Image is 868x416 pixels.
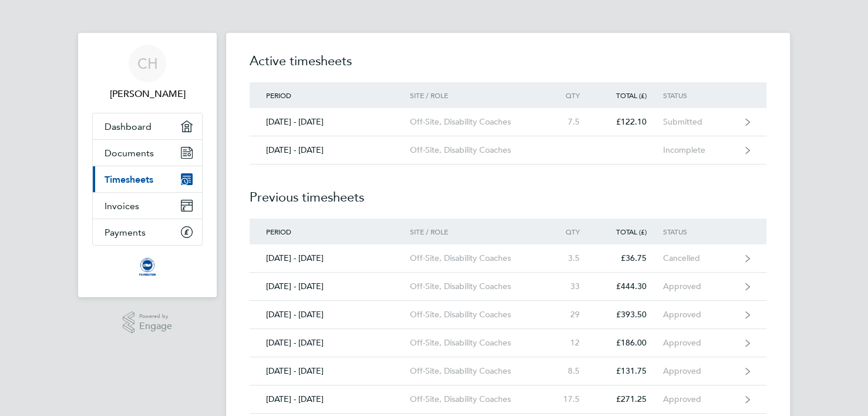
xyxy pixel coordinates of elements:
span: Documents [105,147,154,159]
div: [DATE] - [DATE] [250,338,410,348]
div: Approved [663,281,735,291]
span: Period [266,227,291,236]
a: Invoices [93,193,202,219]
h2: Previous timesheets [250,165,766,219]
div: 33 [544,281,596,291]
a: Payments [93,219,202,245]
span: Powered by [139,311,172,321]
div: £131.75 [596,366,663,376]
div: Off-Site, Disability Coaches [410,394,544,404]
a: Dashboard [93,113,202,139]
div: [DATE] - [DATE] [250,310,410,320]
div: Total (£) [596,227,663,236]
a: [DATE] - [DATE]Off-Site, Disability Coaches33£444.30Approved [250,273,766,301]
div: Off-Site, Disability Coaches [410,338,544,348]
div: 3.5 [544,253,596,263]
img: albioninthecommunity-logo-retina.png [138,257,157,276]
span: Dashboard [105,121,152,132]
div: [DATE] - [DATE] [250,394,410,404]
a: [DATE] - [DATE]Off-Site, Disability Coaches7.5£122.10Submitted [250,108,766,136]
a: [DATE] - [DATE]Off-Site, Disability Coaches8.5£131.75Approved [250,357,766,385]
span: Payments [105,227,146,238]
span: CH [137,56,158,71]
div: Qty [544,91,596,99]
div: 7.5 [544,117,596,127]
span: Engage [139,321,172,331]
div: Incomplete [663,145,735,155]
div: Approved [663,338,735,348]
div: [DATE] - [DATE] [250,253,410,263]
div: Off-Site, Disability Coaches [410,281,544,291]
div: Site / Role [410,91,544,99]
div: Off-Site, Disability Coaches [410,310,544,320]
div: Qty [544,227,596,236]
div: Approved [663,366,735,376]
a: Go to home page [92,257,203,276]
div: £36.75 [596,253,663,263]
span: Invoices [105,200,139,212]
div: 29 [544,310,596,320]
div: [DATE] - [DATE] [250,145,410,155]
div: Approved [663,310,735,320]
div: Status [663,91,735,99]
div: [DATE] - [DATE] [250,366,410,376]
div: 17.5 [544,394,596,404]
a: [DATE] - [DATE]Off-Site, Disability Coaches29£393.50Approved [250,301,766,329]
div: Site / Role [410,227,544,236]
a: [DATE] - [DATE]Off-Site, Disability Coaches3.5£36.75Cancelled [250,244,766,273]
div: £271.25 [596,394,663,404]
div: 8.5 [544,366,596,376]
span: Timesheets [105,174,153,185]
nav: Main navigation [78,33,217,297]
div: Cancelled [663,253,735,263]
div: Status [663,227,735,236]
span: Chris Hammans [92,87,203,101]
a: [DATE] - [DATE]Off-Site, Disability Coaches17.5£271.25Approved [250,385,766,414]
div: [DATE] - [DATE] [250,117,410,127]
div: £122.10 [596,117,663,127]
div: 12 [544,338,596,348]
span: Period [266,90,291,100]
div: Approved [663,394,735,404]
div: Submitted [663,117,735,127]
h2: Active timesheets [250,52,766,82]
a: Timesheets [93,166,202,192]
div: Off-Site, Disability Coaches [410,117,544,127]
div: Off-Site, Disability Coaches [410,366,544,376]
div: £444.30 [596,281,663,291]
div: Off-Site, Disability Coaches [410,145,544,155]
a: [DATE] - [DATE]Off-Site, Disability Coaches12£186.00Approved [250,329,766,357]
a: Documents [93,140,202,166]
a: [DATE] - [DATE]Off-Site, Disability CoachesIncomplete [250,136,766,165]
a: Powered byEngage [123,311,173,334]
div: Off-Site, Disability Coaches [410,253,544,263]
a: CH[PERSON_NAME] [92,45,203,101]
div: Total (£) [596,91,663,99]
div: [DATE] - [DATE] [250,281,410,291]
div: £393.50 [596,310,663,320]
div: £186.00 [596,338,663,348]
